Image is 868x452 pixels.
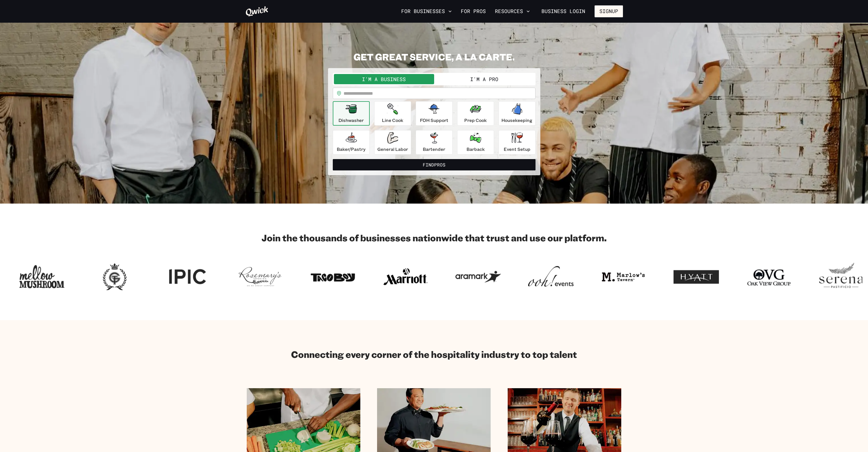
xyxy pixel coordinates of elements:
[337,146,365,153] p: Baker/Pastry
[247,388,360,452] img: Chef in kitchen
[464,117,487,124] p: Prep Cook
[377,388,491,452] img: Catering staff carrying dishes.
[499,101,536,126] button: Housekeeping
[746,261,792,292] img: Logo for Oak View Group
[457,130,494,155] button: Barback
[334,74,434,84] button: I'm a Business
[457,101,494,126] button: Prep Cook
[467,146,485,153] p: Barback
[499,130,536,155] button: Event Setup
[434,74,534,84] button: I'm a Pro
[374,130,411,155] button: General Labor
[383,261,428,292] img: Logo for Marriott
[501,117,532,124] p: Housekeeping
[459,7,488,16] a: For Pros
[333,101,370,126] button: Dishwasher
[674,261,719,292] img: Logo for Hotel Hyatt
[423,146,445,153] p: Bartender
[382,117,403,124] p: Line Cook
[338,117,364,124] p: Dishwasher
[528,261,574,292] img: Logo for ooh events
[374,101,411,126] button: Line Cook
[595,5,623,17] button: Signup
[455,261,501,292] img: Logo for Aramark
[819,261,864,292] img: Logo for Serena Pastificio
[291,348,577,360] h2: Connecting every corner of the hospitality industry to top talent
[537,5,590,17] a: Business Login
[416,101,453,126] button: FOH Support
[601,261,646,292] img: Logo for Marlow's Tavern
[416,130,453,155] button: Bartender
[377,146,408,153] p: General Labor
[399,7,454,16] button: For Businesses
[328,51,540,62] h2: GET GREAT SERVICE, A LA CARTE.
[508,388,621,452] img: Hotel staff serving at bar
[92,261,137,292] img: Logo for Georgian Terrace
[19,261,65,292] img: Logo for Mellow Mushroom
[245,232,623,243] h2: Join the thousands of businesses nationwide that trust and use our platform.
[333,159,536,170] button: FindPros
[493,7,532,16] button: Resources
[237,261,283,292] img: Logo for Rosemary's Catering
[504,146,530,153] p: Event Setup
[310,261,355,292] img: Logo for Taco Boy
[333,130,370,155] button: Baker/Pastry
[420,117,448,124] p: FOH Support
[165,261,210,292] img: Logo for IPIC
